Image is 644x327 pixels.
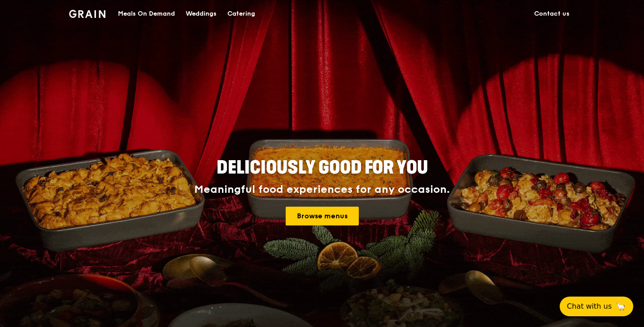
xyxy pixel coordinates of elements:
[222,0,261,27] a: Catering
[69,10,105,18] img: Grain
[529,0,575,27] a: Contact us
[118,0,175,27] div: Meals On Demand
[186,0,217,27] div: Weddings
[161,183,483,196] div: Meaningful food experiences for any occasion.
[180,0,222,27] a: Weddings
[560,297,633,316] button: Chat with us🦙
[615,301,626,312] span: 🦙
[227,0,255,27] div: Catering
[286,207,359,225] a: Browse menus
[567,301,612,312] span: Chat with us
[217,157,428,178] span: Deliciously good for you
